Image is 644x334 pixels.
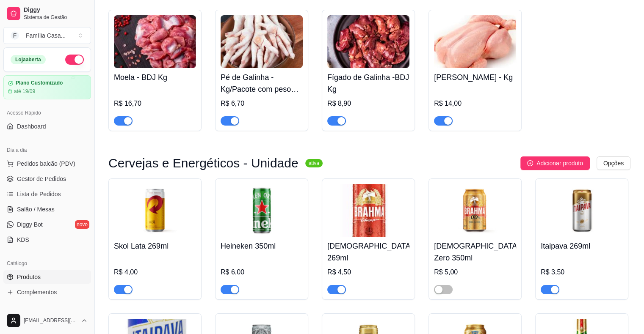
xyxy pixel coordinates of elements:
[3,233,91,246] a: KDS
[11,31,19,40] span: F
[434,184,516,237] img: product-image
[24,317,77,324] span: [EMAIL_ADDRESS][DOMAIN_NAME]
[3,106,91,120] div: Acesso Rápido
[17,122,46,131] span: Dashboard
[327,71,409,95] h4: Fígado de Galinha -BDJ Kg
[434,15,516,68] img: product-image
[3,120,91,133] a: Dashboard
[114,267,196,277] div: R$ 4,00
[597,156,630,170] button: Opções
[17,235,29,244] span: KDS
[221,267,303,277] div: R$ 6,00
[114,71,196,83] h4: Moela - BDJ Kg
[527,160,533,166] span: plus-circle
[3,310,91,331] button: [EMAIL_ADDRESS][DOMAIN_NAME]
[24,6,88,14] span: Diggy
[17,220,43,229] span: Diggy Bot
[327,99,409,109] div: R$ 8,90
[3,3,91,24] a: DiggySistema de Gestão
[221,15,303,68] img: product-image
[221,71,303,95] h4: Pé de Galinha - Kg/Pacote com peso variável
[17,273,41,281] span: Produtos
[16,80,63,86] article: Plano Customizado
[603,159,624,168] span: Opções
[11,55,46,64] div: Loja aberta
[114,184,196,237] img: product-image
[3,143,91,157] div: Dia a dia
[114,15,196,68] img: product-image
[434,71,516,83] h4: [PERSON_NAME] - Kg
[17,205,55,214] span: Salão / Mesas
[3,157,91,170] button: Pedidos balcão (PDV)
[3,218,91,231] a: Diggy Botnovo
[221,99,303,109] div: R$ 6,70
[327,267,409,277] div: R$ 4,50
[327,15,409,68] img: product-image
[434,267,516,277] div: R$ 5,00
[3,75,91,99] a: Plano Customizadoaté 19/09
[3,285,91,299] a: Complementos
[541,240,623,252] h4: Itaipava 269ml
[541,267,623,277] div: R$ 3,50
[221,240,303,252] h4: Heineken 350ml
[3,27,91,44] button: Select a team
[114,99,196,109] div: R$ 16,70
[327,240,409,264] h4: [DEMOGRAPHIC_DATA] 269ml
[17,190,61,198] span: Lista de Pedidos
[3,270,91,284] a: Produtos
[434,99,516,109] div: R$ 14,00
[3,172,91,186] a: Gestor de Pedidos
[3,257,91,270] div: Catálogo
[65,55,84,65] button: Alterar Status
[541,184,623,237] img: product-image
[108,158,299,168] h3: Cervejas e Energéticos - Unidade
[327,184,409,237] img: product-image
[3,187,91,201] a: Lista de Pedidos
[17,175,66,183] span: Gestor de Pedidos
[434,240,516,264] h4: [DEMOGRAPHIC_DATA] Zero 350ml
[3,203,91,216] a: Salão / Mesas
[17,288,57,296] span: Complementos
[17,159,75,168] span: Pedidos balcão (PDV)
[24,14,88,21] span: Sistema de Gestão
[221,184,303,237] img: product-image
[536,159,583,168] span: Adicionar produto
[305,159,323,167] sup: ativa
[26,31,66,40] div: Família Casa ...
[14,88,35,95] article: até 19/09
[520,156,590,170] button: Adicionar produto
[114,240,196,252] h4: Skol Lata 269ml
